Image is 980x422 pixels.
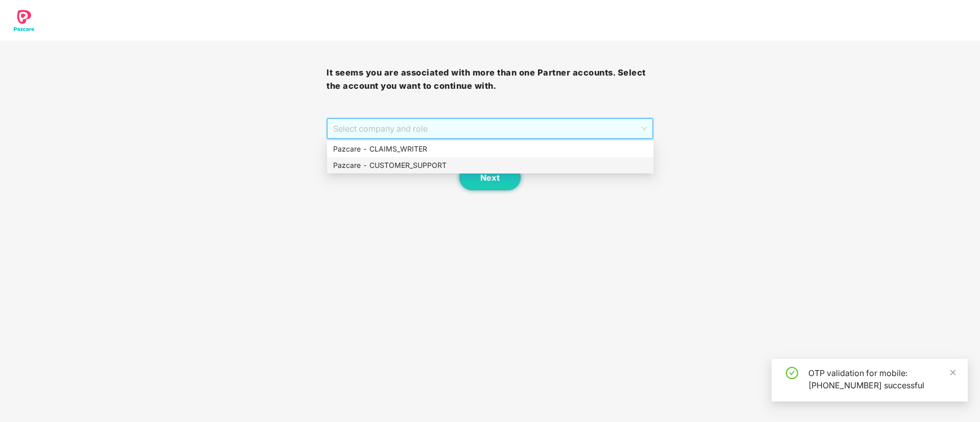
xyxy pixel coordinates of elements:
[949,369,956,376] span: close
[786,367,798,379] span: check-circle
[333,119,646,138] span: Select company and role
[808,367,955,391] div: OTP validation for mobile: [PHONE_NUMBER] successful
[327,141,654,157] div: Pazcare - CLAIMS_WRITER
[333,160,647,171] div: Pazcare - CUSTOMER_SUPPORT
[327,157,654,173] div: Pazcare - CUSTOMER_SUPPORT
[326,66,653,92] h3: It seems you are associated with more than one Partner accounts. Select the account you want to c...
[480,173,500,183] span: Next
[459,165,521,190] button: Next
[333,143,647,155] div: Pazcare - CLAIMS_WRITER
